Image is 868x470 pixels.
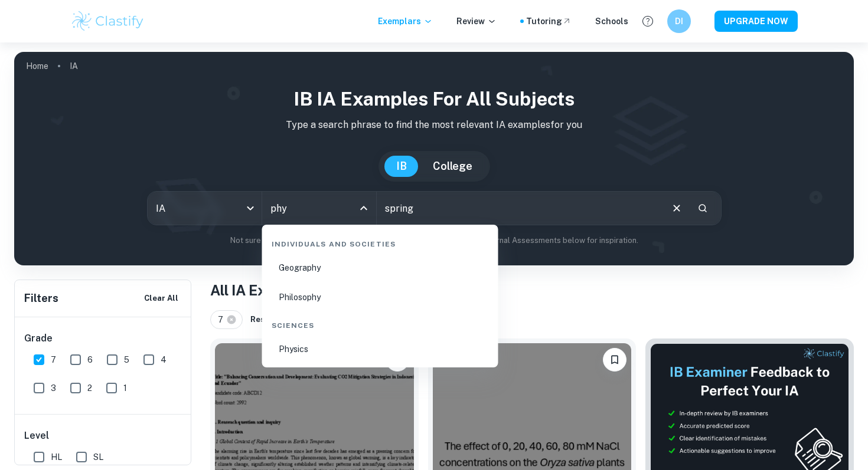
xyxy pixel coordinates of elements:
[267,254,494,281] li: Geography
[210,310,243,329] div: 7
[24,331,182,346] h6: Grade
[384,156,419,177] button: IB
[51,451,62,464] span: HL
[26,58,48,74] a: Home
[124,353,129,366] span: 5
[161,353,167,366] span: 4
[87,353,93,366] span: 6
[70,9,145,33] img: Clastify logo
[714,11,798,32] button: UPGRADE NOW
[526,15,572,28] a: Tutoring
[456,15,497,28] p: Review
[24,118,844,132] p: Type a search phrase to find the most relevant IA examples for you
[51,382,56,395] span: 3
[93,451,103,464] span: SL
[51,353,56,366] span: 7
[123,382,127,395] span: 1
[378,15,433,28] p: Exemplars
[665,197,688,219] button: Clear
[218,313,229,326] span: 7
[70,60,78,73] p: IA
[210,280,854,301] h1: All IA Examples
[673,15,686,28] h6: DI
[267,336,494,363] li: Physics
[638,11,658,31] button: Help and Feedback
[87,382,92,395] span: 2
[267,311,494,336] div: Sciences
[603,348,626,372] button: Bookmark
[377,192,661,225] input: E.g. player arrangements, enthalpy of combustion, analysis of a big city...
[267,229,494,254] div: Individuals and Societies
[421,156,484,177] button: College
[247,311,289,328] button: Reset All
[355,200,372,216] button: Close
[24,429,182,443] h6: Level
[267,284,494,311] li: Philosophy
[24,235,844,246] p: Not sure what to search for? You can always look through our example Internal Assessments below f...
[693,198,713,218] button: Search
[14,52,854,265] img: profile cover
[595,15,628,28] a: Schools
[141,290,181,307] button: Clear All
[667,9,691,33] button: DI
[148,192,262,225] div: IA
[24,85,844,113] h1: IB IA examples for all subjects
[24,290,58,307] h6: Filters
